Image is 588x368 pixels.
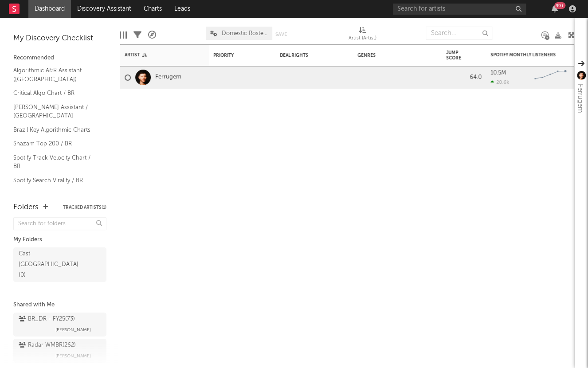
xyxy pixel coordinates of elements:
div: Genres [357,53,415,58]
span: [PERSON_NAME] [55,351,91,361]
input: Search for folders... [13,217,106,230]
div: Edit Columns [120,22,127,48]
div: Recommended [13,53,106,63]
span: Domestic Roster Review - Priority [222,31,268,36]
div: Filters [133,22,141,48]
a: Shazam Top 200 / BR [13,139,98,149]
a: BR_DR - FY25(73)[PERSON_NAME] [13,313,106,337]
div: 10.5M [490,70,506,76]
input: Search... [426,27,492,40]
div: 20.6k [490,79,509,85]
div: Spotify Monthly Listeners [490,52,557,58]
div: Folders [13,202,39,213]
div: My Folders [13,235,106,245]
input: Search for artists [393,4,526,15]
div: A&R Pipeline [148,22,156,48]
div: Priority [213,53,249,58]
a: Ferrugem [155,74,181,81]
div: Deal Rights [280,53,326,58]
div: BR_DR - FY25 ( 73 ) [19,314,75,325]
a: Cast [GEOGRAPHIC_DATA](0) [13,247,106,282]
div: Jump Score [446,50,468,61]
a: [PERSON_NAME] Assistant / [GEOGRAPHIC_DATA] [13,102,98,121]
a: Critical Algo Chart / BR [13,88,98,98]
button: Save [275,32,287,37]
a: Spotify Track Velocity Chart / BR [13,153,98,171]
a: Algorithmic A&R Assistant ([GEOGRAPHIC_DATA]) [13,66,98,84]
a: Spotify Search Virality / BR [13,176,98,185]
div: Shared with Me [13,300,106,310]
div: Ferrugem [575,84,585,113]
div: 99 + [554,2,565,9]
div: Cast [GEOGRAPHIC_DATA] ( 0 ) [19,249,81,281]
div: 64.0 [446,72,482,83]
a: Radar WMBR(262)[PERSON_NAME] [13,339,106,363]
div: Artist [125,52,191,58]
button: Tracked Artists(1) [63,205,106,210]
svg: Chart title [530,67,570,89]
div: Radar WMBR ( 262 ) [19,340,76,351]
div: My Discovery Checklist [13,33,106,44]
a: Brazil Key Algorithmic Charts [13,125,98,135]
div: Artist (Artist) [349,22,376,48]
button: 99+ [552,5,558,12]
div: Artist (Artist) [349,33,376,44]
span: [PERSON_NAME] [55,325,91,335]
